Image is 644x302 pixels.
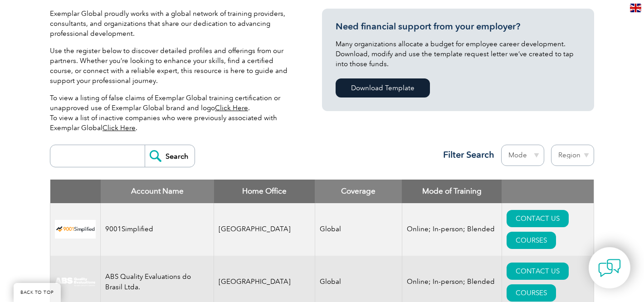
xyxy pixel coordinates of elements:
td: Global [315,203,402,256]
img: en [630,4,641,12]
th: Mode of Training: activate to sort column ascending [402,180,502,203]
th: : activate to sort column ascending [502,180,594,203]
h3: Need financial support from your employer? [336,21,581,32]
p: To view a listing of false claims of Exemplar Global training certification or unapproved use of ... [50,93,295,133]
a: COURSES [507,284,556,302]
th: Account Name: activate to sort column descending [101,180,214,203]
a: COURSES [507,232,556,249]
img: 37c9c059-616f-eb11-a812-002248153038-logo.png [55,220,96,239]
p: Use the register below to discover detailed profiles and offerings from our partners. Whether you... [50,46,295,86]
td: [GEOGRAPHIC_DATA] [214,203,315,256]
a: CONTACT US [507,263,569,280]
a: Click Here [215,104,248,112]
th: Home Office: activate to sort column ascending [214,180,315,203]
a: CONTACT US [507,210,569,227]
h3: Filter Search [438,149,494,161]
p: Exemplar Global proudly works with a global network of training providers, consultants, and organ... [50,9,295,39]
th: Coverage: activate to sort column ascending [315,180,402,203]
p: Many organizations allocate a budget for employee career development. Download, modify and use th... [336,39,581,69]
a: Download Template [336,78,430,97]
img: contact-chat.png [598,257,621,279]
input: Search [145,145,195,167]
a: BACK TO TOP [14,283,61,302]
img: c92924ac-d9bc-ea11-a814-000d3a79823d-logo.jpg [55,277,96,287]
td: Online; In-person; Blended [402,203,502,256]
td: 9001Simplified [101,203,214,256]
a: Click Here [102,124,136,132]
